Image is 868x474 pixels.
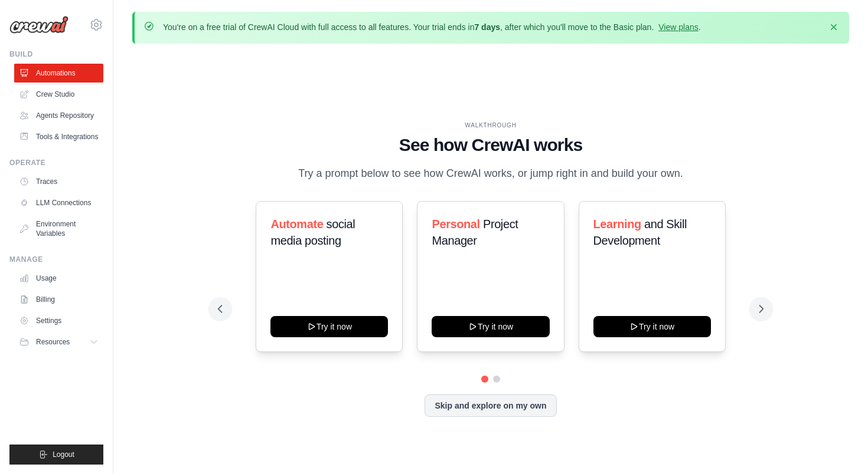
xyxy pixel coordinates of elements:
a: View plans [658,22,698,32]
a: Settings [14,311,103,330]
div: WALKTHROUGH [218,121,763,130]
span: Personal [432,218,479,231]
h1: See how CrewAI works [218,134,763,156]
a: Crew Studio [14,85,103,104]
p: You're on a free trial of CrewAI Cloud with full access to all features. Your trial ends in , aft... [163,21,701,33]
span: Automate [270,218,323,231]
button: Try it now [593,316,711,337]
span: Resources [36,337,70,347]
a: Environment Variables [14,215,103,243]
div: Operate [9,158,103,167]
span: Learning [593,218,641,231]
button: Try it now [432,316,549,337]
a: Tools & Integrations [14,127,103,146]
img: Logo [9,16,68,34]
div: Manage [9,255,103,264]
button: Logout [9,445,103,465]
a: Billing [14,290,103,309]
a: Automations [14,64,103,83]
button: Resources [14,333,103,351]
a: Usage [14,269,103,288]
button: Try it now [270,316,388,337]
a: LLM Connections [14,193,103,212]
p: Try a prompt below to see how CrewAI works, or jump right in and build your own. [292,165,689,182]
div: Build [9,50,103,59]
a: Traces [14,172,103,191]
a: Agents Repository [14,106,103,125]
span: Logout [53,450,74,459]
strong: 7 days [474,22,500,32]
button: Skip and explore on my own [425,394,556,417]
